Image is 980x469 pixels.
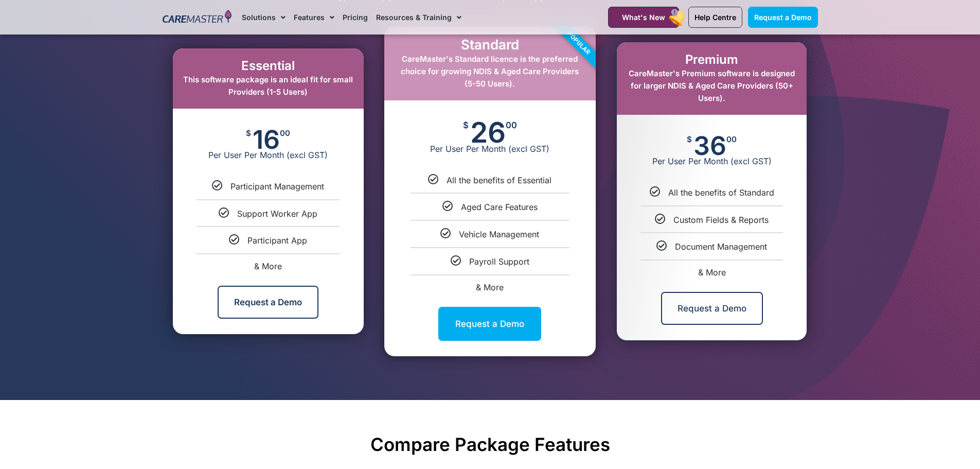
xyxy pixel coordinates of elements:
[459,229,539,239] span: Vehicle Management
[694,13,736,22] span: Help Centre
[384,144,596,154] span: Per User Per Month (excl GST)
[395,37,585,53] h2: Standard
[693,135,726,156] span: 36
[470,121,506,144] span: 26
[183,75,353,97] span: This software package is an ideal fit for small Providers (1-5 Users)
[698,267,726,277] span: & More
[506,121,517,130] span: 00
[230,181,324,192] span: Participant Management
[280,129,290,137] span: 00
[608,7,679,28] a: What's New
[469,256,529,267] span: Payroll Support
[218,286,318,319] a: Request a Demo
[463,121,469,130] span: $
[754,13,812,22] span: Request a Demo
[447,175,551,185] span: All the benefits of Essential
[675,241,767,252] span: Document Management
[461,202,538,212] span: Aged Care Features
[247,235,307,246] span: Participant App
[748,7,818,28] a: Request a Demo
[476,282,504,292] span: & More
[687,135,692,143] span: $
[668,187,774,198] span: All the benefits of Standard
[726,135,737,143] span: 00
[163,10,232,25] img: CareMaster Logo
[183,59,353,74] h2: Essential
[688,7,742,28] a: Help Centre
[237,209,317,219] span: Support Worker App
[629,68,795,103] span: CareMaster's Premium software is designed for larger NDIS & Aged Care Providers (50+ Users).
[163,433,818,455] h2: Compare Package Features
[253,129,280,150] span: 16
[254,261,282,271] span: & More
[673,215,769,225] span: Custom Fields & Reports
[622,13,665,22] span: What's New
[401,54,579,89] span: CareMaster's Standard licence is the preferred choice for growing NDIS & Aged Care Providers (5-5...
[661,292,763,325] a: Request a Demo
[173,150,364,160] span: Per User Per Month (excl GST)
[246,129,251,137] span: $
[617,156,807,166] span: Per User Per Month (excl GST)
[438,307,541,341] a: Request a Demo
[627,53,796,67] h2: Premium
